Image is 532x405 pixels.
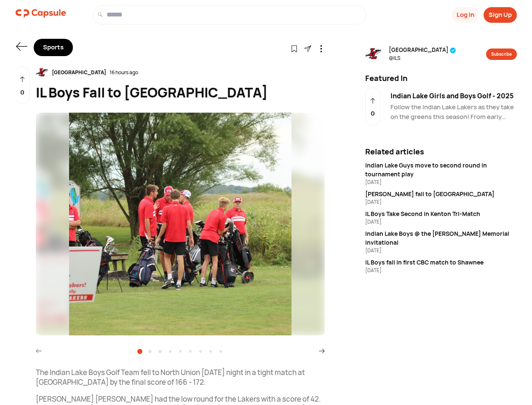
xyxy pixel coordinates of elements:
div: [PERSON_NAME] fall to [GEOGRAPHIC_DATA] [365,189,517,198]
span: @ ILS [389,54,456,62]
div: [DATE] [365,267,517,274]
div: Featured In [360,73,522,84]
div: [DATE] [365,218,517,226]
div: Indian Lake Guys move to second round in tournament play [365,161,517,178]
img: logo [16,5,66,22]
button: Log In [452,7,479,23]
a: logo [16,5,66,24]
p: 0 [20,88,24,97]
div: IL Boys Take Second in Kenton Tri-Match [365,209,517,218]
div: IL Boys fall in first CBC match to Shawnee [365,258,517,267]
div: Follow the Indian Lake Lakers as they take on the greens this season! From early practices to tou... [390,103,517,121]
button: Subscribe [486,49,517,60]
div: Indian Lake Boys @ the [PERSON_NAME] Memorial Invitational [365,229,517,247]
p: The Indian Lake Boys Golf Team fell to North Union [DATE] night in a tight match at [GEOGRAPHIC_D... [36,367,325,388]
div: 16 hours ago [110,69,138,76]
div: [DATE] [365,247,517,254]
div: Related articles [365,146,517,157]
div: Sports [34,39,73,56]
div: [GEOGRAPHIC_DATA] [48,69,110,76]
div: [DATE] [365,198,517,206]
div: [DATE] [365,178,517,186]
img: resizeImage [36,113,325,335]
button: Sign Up [484,7,517,23]
div: IL Boys Fall to [GEOGRAPHIC_DATA] [36,82,325,103]
img: resizeImage [365,46,382,62]
span: [GEOGRAPHIC_DATA] [389,46,456,54]
div: Indian Lake Girls and Boys Golf - 2025 [390,91,517,101]
p: 0 [371,109,375,119]
img: resizeImage [36,66,48,79]
img: tick [450,47,456,54]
